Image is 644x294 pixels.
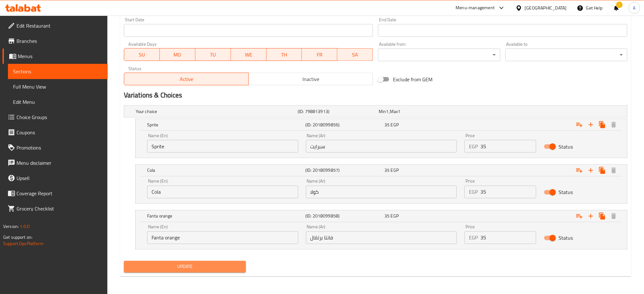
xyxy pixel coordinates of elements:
a: Menu disclaimer [3,155,108,170]
button: MO [160,48,195,61]
a: Upsell [3,170,108,186]
a: Choice Groups [3,110,108,125]
h2: Variations & Choices [124,90,627,100]
button: SA [337,48,373,61]
span: EGP [391,212,399,220]
span: FR [304,50,335,59]
button: Clone new choice [597,119,608,130]
span: Upsell [17,174,103,182]
a: Sections [8,64,108,79]
span: 35 [384,121,390,129]
div: , [379,108,457,115]
span: Menu disclaimer [17,159,103,167]
button: Clone new choice [597,165,608,176]
span: SU [127,50,157,59]
span: TU [198,50,228,59]
input: Please enter price [480,186,536,198]
div: Expand [124,106,627,117]
a: Branches [3,33,108,49]
h5: Cola [147,167,303,174]
span: Choice Groups [17,113,103,121]
button: Add choice group [574,119,585,130]
span: Promotions [17,144,103,151]
h5: (ID: 2018099856) [305,122,382,128]
input: Enter name En [147,140,298,153]
div: Expand [136,165,627,176]
span: Menus [18,52,103,60]
a: Promotions [3,140,108,155]
div: ​ [505,49,627,61]
button: Clone new choice [597,210,608,222]
a: Grocery Checklist [3,201,108,216]
span: Max [390,107,398,116]
span: 1 [386,107,389,116]
div: Expand [136,119,627,130]
div: Menu-management [456,4,495,12]
div: [GEOGRAPHIC_DATA] [525,4,567,11]
button: Active [124,73,249,85]
h5: (ID: 2018099857) [305,167,382,174]
button: Update [124,261,246,273]
span: Branches [17,37,103,45]
button: Add new choice [585,210,597,222]
span: MO [162,50,193,59]
button: Delete Fanta orange [608,210,620,222]
a: Full Menu View [8,79,108,94]
input: Enter name Ar [306,140,457,153]
a: Support.OpsPlatform [3,239,44,248]
span: Active [127,75,246,84]
h5: (ID: 798813913) [298,108,376,115]
span: EGP [391,166,399,175]
input: Enter name En [147,186,298,198]
span: Edit Menu [13,98,103,106]
span: Status [559,143,573,150]
button: Add choice group [574,165,585,176]
span: Coverage Report [17,190,103,197]
a: Coupons [3,125,108,140]
span: Status [559,189,573,196]
span: Update [129,263,241,271]
span: WE [234,50,264,59]
span: 35 [384,212,390,220]
div: Expand [136,210,627,222]
span: A [633,4,636,11]
a: Menus [3,49,108,64]
span: Inactive [251,75,371,84]
input: Enter name En [147,231,298,244]
button: TH [267,48,302,61]
span: Version: [3,222,19,231]
span: Exclude from GEM [393,76,432,83]
input: Enter name Ar [306,231,457,244]
a: Coverage Report [3,186,108,201]
h5: Your choice [136,108,295,115]
button: Add new choice [585,119,597,130]
span: Status [559,234,573,242]
h5: (ID: 2018099858) [305,213,382,219]
span: SA [340,50,370,59]
button: TU [195,48,231,61]
span: EGP [391,121,399,129]
input: Enter name Ar [306,186,457,198]
button: FR [302,48,337,61]
span: Get support on: [3,233,32,241]
button: WE [231,48,267,61]
a: Edit Menu [8,94,108,110]
p: EGP [469,188,478,196]
span: TH [269,50,300,59]
span: Edit Restaurant [17,22,103,30]
div: ​ [378,49,500,61]
h5: Fanta orange [147,213,303,219]
input: Please enter price [480,140,536,153]
span: Sections [13,68,103,75]
a: Edit Restaurant [3,18,108,33]
button: Delete Cola [608,165,620,176]
span: Min [379,107,386,116]
span: Grocery Checklist [17,205,103,212]
h5: Sprite [147,122,303,128]
span: 35 [384,166,390,175]
span: Coupons [17,129,103,136]
button: Add choice group [574,210,585,222]
span: Full Menu View [13,83,103,90]
input: Please enter price [480,231,536,244]
button: Add new choice [585,165,597,176]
